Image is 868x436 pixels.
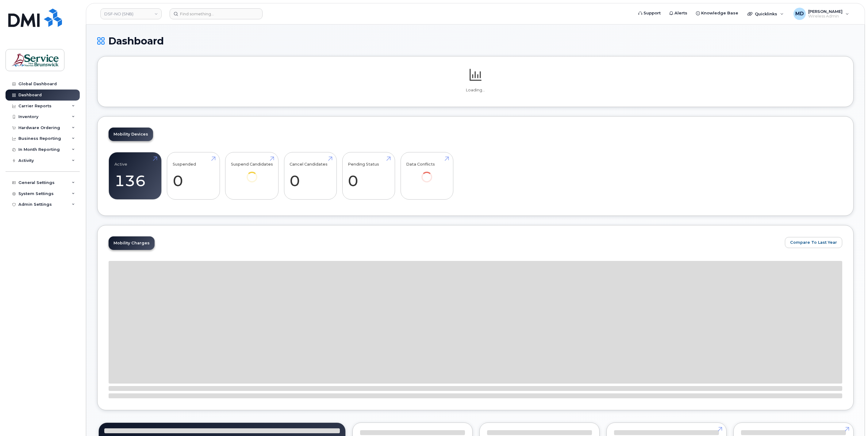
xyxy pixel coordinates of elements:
[790,239,837,245] span: Compare To Last Year
[173,156,214,196] a: Suspended 0
[114,156,156,196] a: Active 136
[231,156,273,191] a: Suspend Candidates
[785,237,842,248] button: Compare To Last Year
[348,156,389,196] a: Pending Status 0
[290,156,331,196] a: Cancel Candidates 0
[109,128,153,141] a: Mobility Devices
[97,36,854,46] h1: Dashboard
[406,156,447,191] a: Data Conflicts
[109,87,842,93] p: Loading...
[109,236,155,250] a: Mobility Charges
